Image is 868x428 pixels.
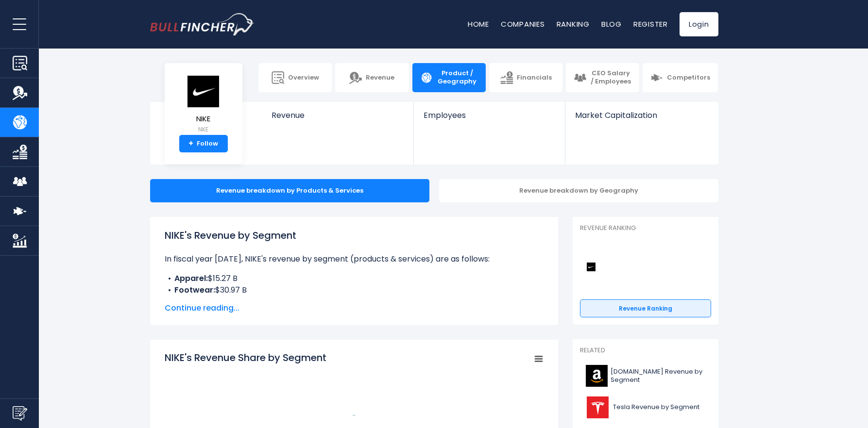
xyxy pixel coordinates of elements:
[150,13,255,35] a: Go to homepage
[580,299,711,318] a: Revenue Ranking
[580,362,711,389] a: [DOMAIN_NAME] Revenue by Segment
[165,351,326,364] tspan: NIKE's Revenue Share by Segment
[187,125,221,134] small: NKE
[174,273,208,284] b: Apparel:
[633,19,668,29] a: Register
[188,139,193,148] strong: +
[501,19,545,29] a: Companies
[179,135,228,152] a: +Follow
[601,19,622,29] a: Blog
[414,102,565,136] a: Employees
[165,302,544,314] span: Continue reading...
[586,365,608,387] img: AMZN logo
[437,69,478,86] span: Product / Geography
[580,394,711,421] a: Tesla Revenue by Segment
[262,102,414,136] a: Revenue
[613,403,699,412] span: Tesla Revenue by Segment
[366,74,394,82] span: Revenue
[439,179,718,202] div: Revenue breakdown by Geography
[165,273,544,284] li: $15.27 B
[165,253,544,265] p: In fiscal year [DATE], NIKE's revenue by segment (products & services) are as follows:
[517,74,552,82] span: Financials
[272,111,404,120] span: Revenue
[680,12,718,36] a: Login
[557,19,590,29] a: Ranking
[150,179,429,202] div: Revenue breakdown by Products & Services
[489,63,562,92] a: Financials
[667,74,710,82] span: Competitors
[412,63,486,92] a: Product / Geography
[468,19,489,29] a: Home
[150,13,255,35] img: bullfincher logo
[611,368,705,384] span: [DOMAIN_NAME] Revenue by Segment
[165,284,544,296] li: $30.97 B
[165,228,544,243] h1: NIKE's Revenue by Segment
[580,224,711,232] p: Revenue Ranking
[424,111,555,120] span: Employees
[586,396,610,418] img: TSLA logo
[174,284,215,296] b: Footwear:
[590,69,631,86] span: CEO Salary / Employees
[258,63,332,92] a: Overview
[335,63,408,92] a: Revenue
[585,261,597,273] img: NIKE competitors logo
[643,63,718,92] a: Competitors
[187,115,221,123] span: NIKE
[580,346,711,355] p: Related
[565,102,717,136] a: Market Capitalization
[186,75,221,135] a: NIKE NKE
[575,111,707,120] span: Market Capitalization
[288,74,319,82] span: Overview
[566,63,639,92] a: CEO Salary / Employees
